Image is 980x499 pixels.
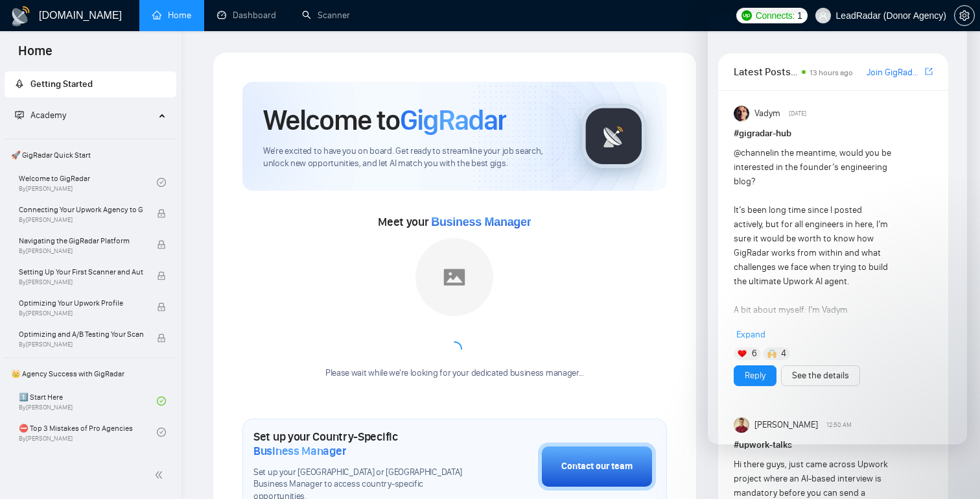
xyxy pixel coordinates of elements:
[263,103,506,138] h1: Welcome to
[302,10,350,21] a: searchScanner
[797,8,802,23] span: 1
[157,209,166,218] span: lock
[19,328,143,341] span: Optimizing and A/B Testing Your Scanner for Better Results
[431,215,531,228] span: Business Manager
[19,297,143,310] span: Optimizing Your Upwork Profile
[19,247,143,255] span: By [PERSON_NAME]
[157,178,166,187] span: check-circle
[19,168,157,197] a: Welcome to GigRadarBy[PERSON_NAME]
[19,278,143,286] span: By [PERSON_NAME]
[6,142,175,168] span: 🚀 GigRadar Quick Start
[581,104,646,169] img: gigradar-logo.png
[955,10,974,21] span: setting
[253,430,473,458] h1: Set up your Country-Specific
[954,5,975,26] button: setting
[19,216,143,224] span: By [PERSON_NAME]
[734,438,933,452] h1: # upwork-talks
[15,79,24,88] span: rocket
[19,341,143,348] span: By [PERSON_NAME]
[445,340,463,358] span: loading
[154,469,167,481] span: double-left
[954,10,975,21] a: setting
[6,361,175,387] span: 👑 Agency Success with GigRadar
[217,10,276,21] a: dashboardDashboard
[157,302,166,311] span: lock
[538,443,656,491] button: Contact our team
[19,310,143,317] span: By [PERSON_NAME]
[15,110,24,119] span: fund-projection-screen
[19,265,143,278] span: Setting Up Your First Scanner and Auto-Bidder
[19,203,143,216] span: Connecting Your Upwork Agency to GigRadar
[19,418,157,446] a: ⛔ Top 3 Mistakes of Pro AgenciesBy[PERSON_NAME]
[415,238,493,316] img: placeholder.png
[30,79,93,90] span: Getting Started
[10,6,31,27] img: logo
[157,240,166,249] span: lock
[19,387,157,415] a: 1️⃣ Start HereBy[PERSON_NAME]
[400,103,506,138] span: GigRadar
[253,444,346,458] span: Business Manager
[152,10,191,21] a: homeHome
[708,13,967,444] iframe: Intercom live chat
[19,234,143,247] span: Navigating the GigRadar Platform
[157,271,166,280] span: lock
[263,145,561,170] span: We're excited to have you on board. Get ready to streamline your job search, unlock new opportuni...
[741,10,752,21] img: upwork-logo.png
[819,11,828,20] span: user
[15,110,66,121] span: Academy
[561,459,633,474] div: Contact our team
[157,428,166,437] span: check-circle
[756,8,795,23] span: Connects:
[30,110,66,121] span: Academy
[5,71,176,97] li: Getting Started
[157,334,166,343] span: lock
[936,455,967,486] iframe: Intercom live chat
[157,396,166,406] span: check-circle
[8,42,63,69] span: Home
[378,215,531,229] span: Meet your
[318,367,592,380] div: Please wait while we're looking for your dedicated business manager...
